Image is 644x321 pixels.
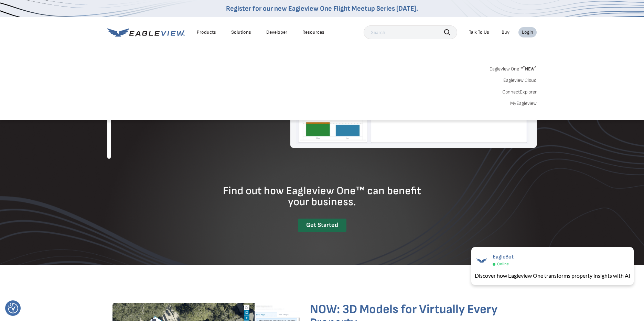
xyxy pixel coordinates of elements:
span: NEW [523,66,537,72]
div: Products [197,29,216,35]
img: Revisit consent button [8,303,18,313]
span: EagleBot [493,254,514,260]
a: Developer [266,29,287,35]
button: Consent Preferences [8,303,18,313]
span: Online [497,262,509,267]
a: ConnectExplorer [502,89,537,95]
a: Buy [502,29,509,35]
div: Get Started [298,219,346,232]
div: Resources [302,29,324,35]
img: EagleBot [475,254,489,267]
div: Discover how Eagleview One transforms property insights with AI [475,272,630,280]
a: Eagleview One™*NEW* [490,64,537,72]
h2: Find out how Eagleview One™ can benefit your business. [217,186,427,208]
a: MyEagleview [510,100,537,107]
a: Eagleview Cloud [503,77,537,84]
div: Talk To Us [469,29,489,35]
div: Solutions [231,29,251,35]
input: Search [364,25,457,39]
div: Login [522,29,533,35]
a: Register for our new Eagleview One Flight Meetup Series [DATE]. [226,4,418,13]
